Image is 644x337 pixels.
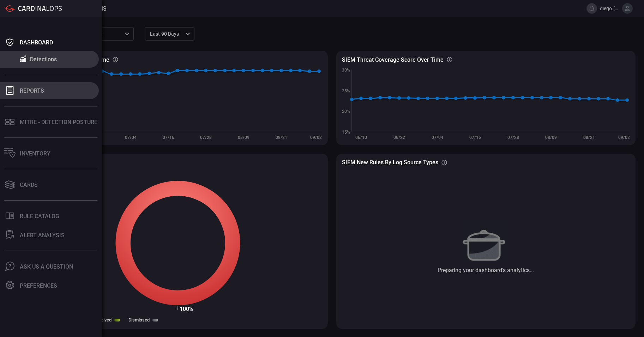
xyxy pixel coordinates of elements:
text: 07/16 [469,135,481,140]
text: 06/10 [355,135,367,140]
p: Last 90 days [150,30,183,37]
h3: SIEM New rules by log source types [342,159,438,166]
div: Ask Us A Question [20,263,73,270]
text: 06/22 [393,135,405,140]
div: ALERT ANALYSIS [20,232,65,239]
text: 08/21 [276,135,287,140]
div: Inventory [20,150,50,157]
div: Reports [20,87,44,94]
label: Dismissed [128,317,150,323]
text: 07/04 [431,135,443,140]
text: 20% [342,109,350,114]
span: diego.[PERSON_NAME].amandi [600,6,619,11]
text: 07/28 [507,135,519,140]
text: 15% [342,130,350,135]
div: Cards [20,182,38,188]
div: Preparing your dashboard’s analytics... [438,267,534,274]
text: 07/04 [125,135,137,140]
text: 25% [342,88,350,93]
h3: SIEM Threat coverage score over time [342,56,444,63]
text: 100% [180,306,193,312]
text: 07/16 [163,135,174,140]
div: Detections [30,56,57,63]
text: 08/09 [238,135,249,140]
div: Rule Catalog [20,213,59,220]
text: 08/21 [583,135,595,140]
text: 09/02 [310,135,322,140]
img: Preparing your dashboard’s analytics... [462,221,510,261]
text: 07/28 [200,135,212,140]
text: 09/02 [618,135,630,140]
div: MITRE - Detection Posture [20,119,97,125]
text: 30% [342,68,350,73]
text: 08/09 [545,135,557,140]
div: Preferences [20,282,57,289]
label: Resolved [93,317,112,323]
div: Dashboard [20,39,53,46]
